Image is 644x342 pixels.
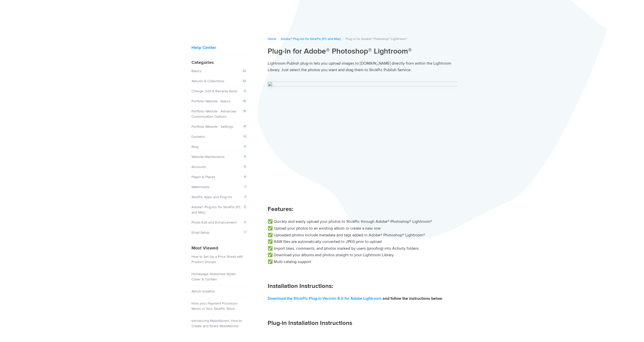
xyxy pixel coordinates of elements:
[191,205,241,215] a: Adobe® Plug-Ins for SlickPic (PC and Mac)
[243,230,248,235] span: 7
[191,124,233,129] a: Portfolio Website - Settings
[346,37,407,41] span: Plug-in for Adobe® Photoshop® Lightroom®
[268,296,382,302] a: Download the SlickPic Plug-in Version 8.0 for Adobe Lightroom
[191,245,249,251] h4: Most Viewed
[268,60,458,73] p: Lightroom Publish plug-in lets you upload images to [DOMAIN_NAME] directly from within the Lightr...
[191,165,206,169] a: Accounts
[242,99,248,104] span: 12
[191,109,236,119] a: Portfolio Website - Advanced Customization Options
[268,319,352,327] strong: Plug-in Installation Instructions
[281,37,341,41] a: Adobe® Plug-Ins for SlickPic (PC and Mac)
[243,194,248,199] span: 7
[191,185,210,189] a: Watermarks
[191,69,202,73] a: Basics
[343,37,344,41] span: /
[243,220,248,225] span: 3
[243,184,248,189] span: 7
[268,282,333,290] strong: Installation Instructions:
[243,154,248,159] span: 4
[243,204,248,209] span: 6
[191,272,236,281] a: Homepage Slideshow Styles: Cover & Contain
[268,47,458,56] h1: Plug-in for Adobe® Photoshop® Lightroom®
[243,164,248,169] span: 8
[191,289,215,293] a: Album Isolation
[191,135,205,139] a: Domains
[191,79,224,83] a: Albums & Collections
[241,78,248,83] span: 22
[241,68,248,73] span: 22
[191,319,242,328] a: Introducing MobiAlbums: How to Create and Share MobiAlbums
[243,89,248,94] span: 9
[242,109,248,114] span: 10
[191,99,231,103] a: Portfolio Website - Basics
[278,37,279,41] span: /
[191,155,225,159] a: Website Maintenance
[268,218,458,265] p: ✅ Quickly and easily upload your photos to SlickPic through Adobe® Photoshop® Lightroom® ✅ Upload...
[191,301,238,311] a: How your Payment Processor Works in Your SlickPic Store
[383,296,442,301] b: and follow the instructions below
[191,145,198,149] a: Blog
[191,45,216,50] a: Help Center
[268,295,458,302] p: .
[191,230,210,235] a: Email Setup
[242,134,248,139] span: 11
[191,89,237,93] a: Change, Edit & Rename Items
[268,205,293,213] b: Features:
[243,144,248,149] span: 4
[191,220,236,225] a: Photo Edit and Enhancement
[243,174,248,179] span: 8
[191,59,249,66] h4: Categories
[191,175,215,179] a: Pages & Places
[191,254,243,264] a: How to Set Up a Price Sheet with Product Groups
[242,124,248,129] span: 17
[191,195,232,199] a: SlickPic Apps and Plug-ins
[268,37,276,41] a: Home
